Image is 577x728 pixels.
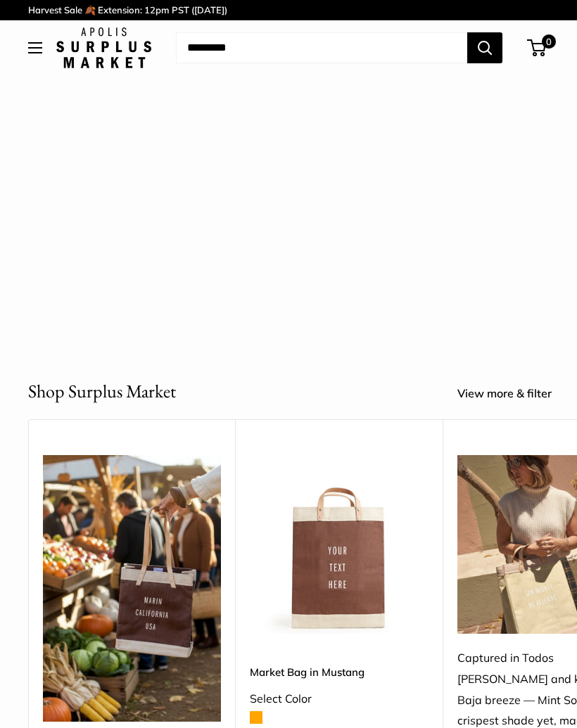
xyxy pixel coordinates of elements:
[56,27,151,68] img: Apolis: Surplus Market
[250,664,429,680] a: Market Bag in Mustang
[250,455,429,634] img: Market Bag in Mustang
[43,455,221,722] img: Mustang is a rich chocolate mousse brown — an earthy, grounding hue made for crisp air and slow a...
[28,378,176,405] h2: Shop Surplus Market
[250,689,429,710] div: Select Color
[176,32,467,63] input: Search...
[467,32,502,63] button: Search
[250,455,429,634] a: Market Bag in MustangMarket Bag in Mustang
[28,42,42,53] button: Open menu
[528,39,546,56] a: 0
[457,383,567,404] a: View more & filter
[542,34,556,49] span: 0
